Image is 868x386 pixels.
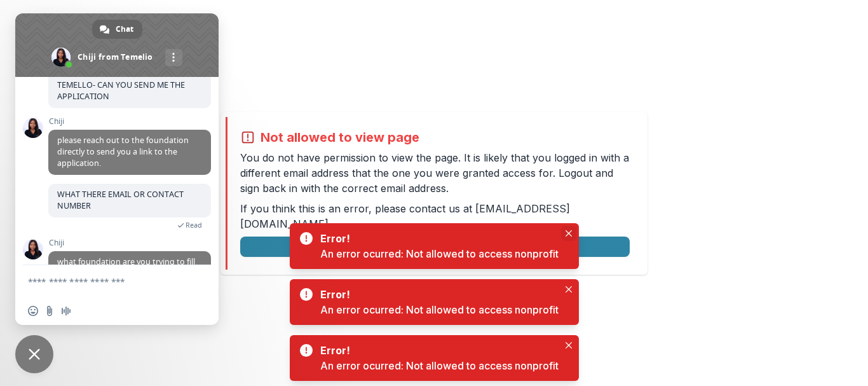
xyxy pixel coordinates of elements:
[92,20,142,39] div: Chat
[116,20,133,39] span: Chat
[28,276,178,287] textarea: Compose your message...
[44,306,55,316] span: Send a file
[57,256,195,279] span: what foundation are you trying to fill out an application for?
[320,246,559,261] div: An error ocurred: Not allowed to access nonprofit
[561,226,576,241] button: Close
[320,231,553,246] div: Error!
[240,201,630,231] p: If you think this is an error, please contact us at .
[561,282,576,297] button: Close
[561,338,576,353] button: Close
[48,238,211,247] span: Chiji
[320,287,553,302] div: Error!
[186,221,202,230] span: Read
[61,306,71,316] span: Audio message
[165,49,182,66] div: More channels
[320,343,553,358] div: Error!
[320,302,559,317] div: An error ocurred: Not allowed to access nonprofit
[261,130,419,145] h2: Not allowed to view page
[240,202,570,230] a: [EMAIL_ADDRESS][DOMAIN_NAME]
[28,306,38,316] span: Insert an emoji
[57,189,184,211] span: WHAT THERE EMAIL OR CONTACT NUMBER
[240,237,630,257] button: Logout
[240,150,630,196] p: You do not have permission to view the page. It is likely that you logged in with a different ema...
[57,135,189,169] span: please reach out to the foundation directly to send you a link to the application.
[15,335,53,373] div: Close chat
[57,68,201,102] span: I CANT FIND THE APPLICATION IN THE TEMELLO- CAN YOU SEND ME THE APPLICATION
[48,117,211,126] span: Chiji
[320,358,559,373] div: An error ocurred: Not allowed to access nonprofit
